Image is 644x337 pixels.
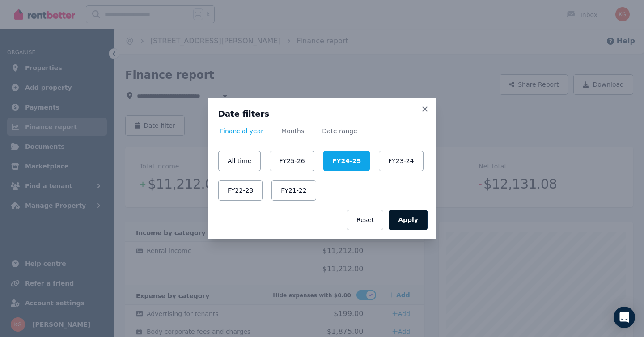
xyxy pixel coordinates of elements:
[271,180,316,201] button: FY21-22
[270,151,314,171] button: FY25-26
[347,210,383,230] button: Reset
[379,151,423,171] button: FY23-24
[323,151,370,171] button: FY24-25
[322,126,357,135] span: Date range
[218,180,263,201] button: FY22-23
[220,126,263,135] span: Financial year
[614,307,635,328] div: Open Intercom Messenger
[389,210,428,230] button: Apply
[218,151,261,171] button: All time
[218,109,426,119] h3: Date filters
[281,126,304,135] span: Months
[218,126,426,143] nav: Tabs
